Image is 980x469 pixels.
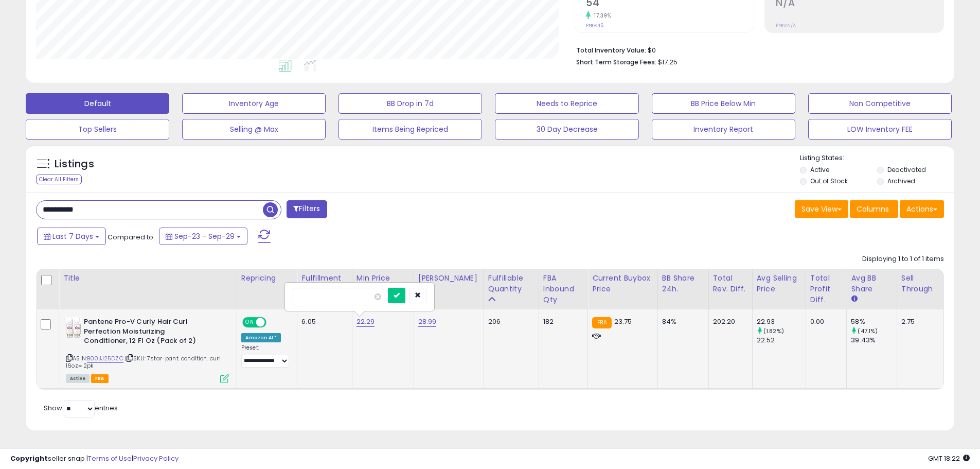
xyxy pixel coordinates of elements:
[241,273,293,284] div: Repricing
[810,177,848,185] label: Out of Stock
[810,317,839,326] div: 0.00
[591,12,611,20] small: 17.39%
[713,317,744,326] div: 202.20
[592,317,611,328] small: FBA
[66,354,221,370] span: | SKU: 7star-pant. condition. curl 16oz= 2pk
[37,228,106,245] button: Last 7 Days
[757,273,801,294] div: Avg Selling Price
[586,22,603,28] small: Prev: 46
[887,165,926,174] label: Deactivated
[810,273,842,305] div: Total Profit Diff.
[652,119,795,140] button: Inventory Report
[55,157,94,171] h5: Listings
[338,93,482,114] button: BB Drop in 7d
[108,232,155,242] span: Compared to:
[418,317,437,327] a: 28.99
[800,153,954,163] p: Listing States:
[418,273,479,284] div: [PERSON_NAME]
[662,317,701,326] div: 84%
[301,317,344,326] div: 6.05
[88,454,132,463] a: Terms of Use
[495,93,638,114] button: Needs to Reprice
[66,317,81,338] img: 41yZGGj8ovL._SL40_.jpg
[182,119,326,140] button: Selling @ Max
[662,273,704,294] div: BB Share 24h.
[850,200,898,218] button: Columns
[543,273,583,305] div: FBA inbound Qty
[795,200,848,218] button: Save View
[495,119,638,140] button: 30 Day Decrease
[174,231,235,241] span: Sep-23 - Sep-29
[241,333,281,342] div: Amazon AI *
[900,200,944,218] button: Actions
[763,327,784,335] small: (1.82%)
[26,93,169,114] button: Default
[10,454,179,464] div: seller snap | |
[87,354,123,363] a: B00JJ25DZC
[857,204,889,214] span: Columns
[10,454,48,463] strong: Copyright
[133,454,179,463] a: Privacy Policy
[928,454,970,463] span: 2025-10-7 18:22 GMT
[576,46,646,55] b: Total Inventory Value:
[66,374,90,383] span: All listings currently available for purchase on Amazon
[757,317,806,326] div: 22.93
[66,317,229,382] div: ASIN:
[357,273,409,284] div: Min Price
[63,273,233,284] div: Title
[592,273,653,294] div: Current Buybox Price
[576,43,936,56] li: $0
[543,317,580,326] div: 182
[488,273,534,294] div: Fulfillable Quantity
[26,119,169,140] button: Top Sellers
[851,273,892,294] div: Avg BB Share
[658,57,678,67] span: $17.25
[858,327,878,335] small: (47.1%)
[901,273,939,294] div: Sell Through
[243,318,256,327] span: ON
[614,317,632,326] span: 23.75
[91,374,109,383] span: FBA
[44,403,118,413] span: Show: entries
[338,119,482,140] button: Items Being Repriced
[301,273,347,294] div: Fulfillment Cost
[713,273,748,294] div: Total Rev. Diff.
[52,231,93,241] span: Last 7 Days
[357,317,375,327] a: 22.29
[901,317,936,326] div: 2.75
[757,336,806,345] div: 22.52
[287,200,327,218] button: Filters
[851,336,896,345] div: 39.43%
[851,317,896,326] div: 58%
[652,93,795,114] button: BB Price Below Min
[887,177,915,185] label: Archived
[36,175,82,184] div: Clear All Filters
[810,165,829,174] label: Active
[808,119,952,140] button: LOW Inventory FEE
[265,318,281,327] span: OFF
[576,58,656,66] b: Short Term Storage Fees:
[862,254,944,264] div: Displaying 1 to 1 of 1 items
[488,317,531,326] div: 206
[241,344,290,368] div: Preset:
[84,317,209,349] b: Pantene Pro-V Curly Hair Curl Perfection Moisturizing Conditioner, 12 Fl Oz (Pack of 2)
[851,294,857,304] small: Avg BB Share.
[808,93,952,114] button: Non Competitive
[776,22,796,28] small: Prev: N/A
[159,228,247,245] button: Sep-23 - Sep-29
[182,93,326,114] button: Inventory Age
